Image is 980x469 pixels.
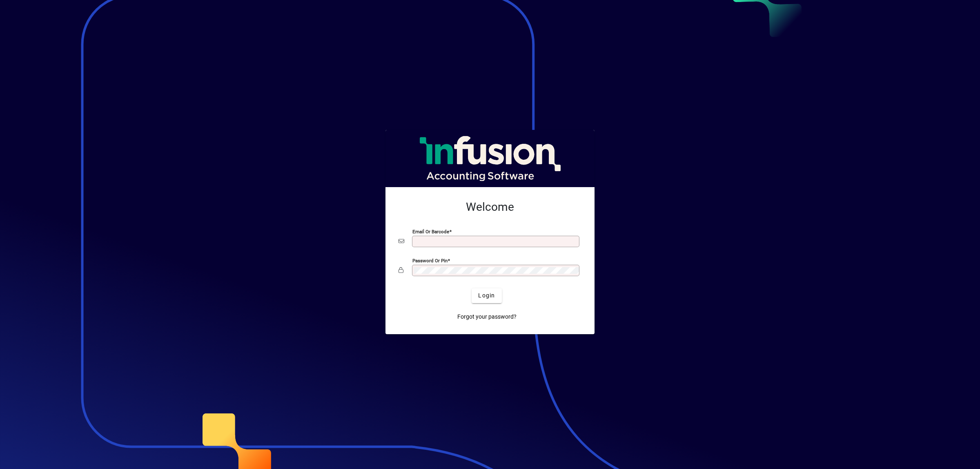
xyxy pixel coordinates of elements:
span: Forgot your password? [457,313,517,321]
mat-label: Email or Barcode [412,228,449,234]
a: Forgot your password? [454,310,520,324]
h2: Welcome [399,200,581,214]
span: Login [478,291,495,300]
button: Login [472,288,501,303]
mat-label: Password or Pin [412,257,448,263]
